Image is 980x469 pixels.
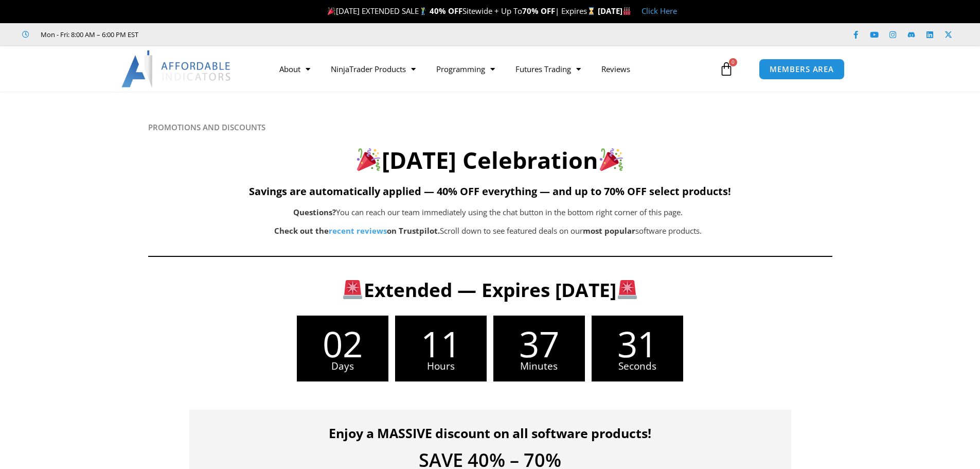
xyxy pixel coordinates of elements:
a: Programming [426,57,505,81]
strong: Check out the on Trustpilot. [274,225,440,236]
img: ⌛ [587,7,595,15]
a: recent reviews [329,225,387,236]
img: 🚨 [618,280,637,299]
span: Minutes [493,361,585,371]
span: Hours [395,361,487,371]
span: 11 [395,326,487,361]
img: 🎉 [600,148,623,171]
strong: [DATE] [598,6,631,16]
a: Click Here [642,6,677,16]
p: Scroll down to see featured deals on our software products. [200,224,777,238]
b: most popular [583,225,635,236]
a: Futures Trading [505,57,591,81]
img: 🏌️‍♂️ [419,7,427,15]
span: 0 [729,58,737,66]
img: 🚨 [343,280,362,299]
a: About [269,57,320,81]
img: LogoAI | Affordable Indicators – NinjaTrader [121,50,232,88]
span: 37 [493,326,585,361]
a: Reviews [591,57,640,81]
span: 02 [297,326,388,361]
img: 🎉 [357,148,380,171]
h3: Extended — Expires [DATE] [202,277,778,302]
nav: Menu [269,57,717,81]
span: Seconds [592,361,683,371]
a: NinjaTrader Products [320,57,426,81]
strong: 40% OFF [430,6,462,16]
h5: Savings are automatically applied — 40% OFF everything — and up to 70% OFF select products! [148,185,832,198]
img: 🏭 [623,7,631,15]
strong: 70% OFF [522,6,555,16]
span: 31 [592,326,683,361]
p: You can reach our team immediately using the chat button in the bottom right corner of this page. [200,205,777,220]
span: Days [297,361,388,371]
iframe: Customer reviews powered by Trustpilot [153,29,307,40]
a: MEMBERS AREA [759,59,845,80]
h2: [DATE] Celebration [148,145,832,176]
b: Questions? [293,207,336,217]
h4: Enjoy a MASSIVE discount on all software products! [205,425,776,441]
img: 🎉 [328,7,335,15]
span: MEMBERS AREA [770,65,834,73]
h6: PROMOTIONS AND DISCOUNTS [148,123,832,132]
a: 0 [704,54,749,84]
span: Mon - Fri: 8:00 AM – 6:00 PM EST [38,28,138,41]
span: [DATE] EXTENDED SALE Sitewide + Up To | Expires [325,6,598,16]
